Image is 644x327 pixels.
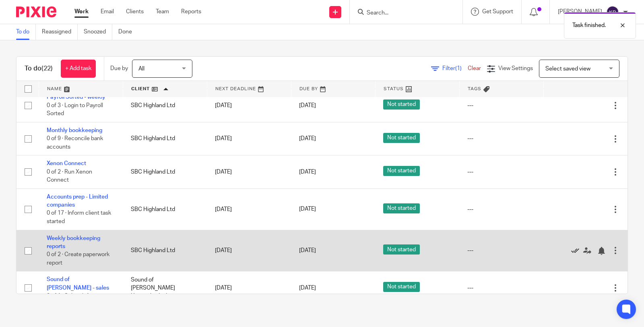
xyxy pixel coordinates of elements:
td: [DATE] [207,271,291,304]
a: Payroll Sorted - weekly [47,94,105,100]
span: 0 of 17 · Inform client task started [47,211,111,225]
span: Not started [383,166,420,176]
td: [DATE] [207,230,291,271]
div: --- [467,284,535,292]
a: Email [101,8,114,16]
span: (1) [455,66,462,71]
span: [DATE] [299,207,316,212]
a: Work [74,8,89,16]
a: Done [118,24,138,40]
td: SBC Highland Ltd [123,188,207,230]
span: Not started [383,133,420,143]
a: Reports [181,8,201,16]
a: Clear [468,66,481,71]
span: Tags [468,87,481,91]
div: --- [467,246,535,255]
td: [DATE] [207,122,291,155]
span: 0 of 2 · Run Xenon Connect [47,169,92,183]
span: [DATE] [299,285,316,291]
h1: To do [25,64,53,73]
span: [DATE] [299,248,316,253]
span: [DATE] [299,136,316,142]
a: Mark as done [571,246,583,255]
td: SBC Highland Ltd [123,122,207,155]
a: To do [16,24,36,40]
td: [DATE] [207,188,291,230]
span: View Settings [498,66,533,71]
td: SBC Highland Ltd [123,230,207,271]
span: 0 of 3 · Login to Payroll Sorted [47,103,103,117]
td: SBC Highland Ltd [123,155,207,188]
a: Snoozed [84,24,112,40]
span: Select saved view [545,66,590,72]
span: Not started [383,203,420,213]
span: Filter [442,66,468,71]
a: + Add task [61,60,96,78]
td: [DATE] [207,89,291,122]
a: Reassigned [42,24,78,40]
a: Accounts prep - Limited companies [47,194,108,208]
a: Weekly bookkeeping reports [47,236,100,249]
span: Not started [383,244,420,255]
div: --- [467,101,535,110]
a: Monthly bookkeeping [47,128,102,133]
span: (22) [41,65,53,72]
span: [DATE] [299,103,316,108]
a: Sound of [PERSON_NAME] - sales [47,277,109,290]
div: --- [467,168,535,176]
div: --- [467,135,535,143]
img: svg%3E [606,6,619,19]
span: 0 of 9 · Reconcile bank accounts [47,136,103,150]
span: [DATE] [299,169,316,175]
span: All [138,66,144,72]
p: Due by [110,64,128,72]
td: Sound of [PERSON_NAME] Hospitality Ltd [123,271,207,304]
span: 0 of 2 · Create paperwork report [47,252,109,266]
div: --- [467,205,535,213]
a: Clients [126,8,144,16]
span: Not started [383,99,420,110]
td: [DATE] [207,155,291,188]
td: SBC Highland Ltd [123,89,207,122]
span: Not started [383,282,420,292]
span: 0 of 1 · Subtask 1 [47,293,89,299]
a: Xenon Connect [47,161,86,166]
a: Team [156,8,169,16]
p: Task finished. [572,21,606,29]
img: Pixie [16,6,56,17]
